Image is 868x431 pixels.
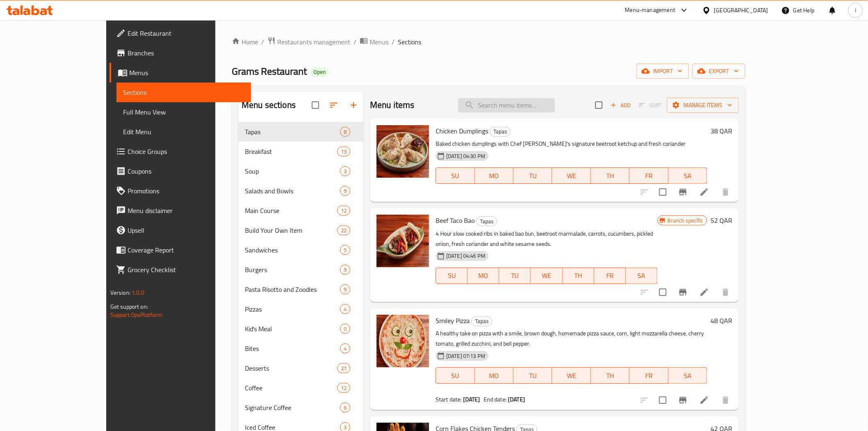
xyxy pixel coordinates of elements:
[340,245,350,255] div: items
[310,69,329,76] span: Open
[566,270,591,282] span: TH
[439,270,464,282] span: SU
[699,287,709,297] a: Edit menu item
[123,127,244,137] span: Edit Menu
[267,37,350,47] a: Restaurants management
[337,225,350,235] div: items
[128,28,244,38] span: Edit Restaurant
[245,225,337,235] span: Build Your Own Item
[398,37,421,47] span: Sections
[110,260,251,280] a: Grocery Checklist
[245,265,340,275] div: Burgers
[123,107,244,117] span: Full Menu View
[128,147,244,156] span: Choice Groups
[238,161,363,181] div: Soup3
[245,403,340,413] span: Signature Coffee
[238,339,363,358] div: Bites4
[340,266,350,274] span: 9
[245,324,340,334] span: Kid's Meal
[245,304,340,314] span: Pizzas
[477,217,497,226] span: Tapas
[370,99,415,111] h2: Menu items
[468,268,499,284] button: MO
[340,166,350,176] div: items
[116,83,251,102] a: Sections
[552,367,591,384] button: WE
[238,378,363,398] div: Coffee12
[610,101,632,110] span: Add
[116,122,251,142] a: Edit Menu
[665,217,707,225] span: Branch specific
[436,229,658,249] p: 4 Hour slow cooked ribs in baked bao bun, beetroot marmalade, carrots, cucumbers, pickled onion, ...
[669,167,707,184] button: SA
[463,394,480,405] b: [DATE]
[377,215,429,267] img: Beef Taco Bao
[337,147,350,156] div: items
[555,370,587,382] span: WE
[672,170,704,182] span: SA
[436,139,707,149] p: Baked chicken dumplings with Chef [PERSON_NAME]'s signature beetroot ketchup and fresh coriander
[340,344,350,353] div: items
[245,363,337,373] span: Desserts
[245,284,340,294] span: Pasta Risotto and Zoodles
[128,186,244,196] span: Promotions
[340,128,350,136] span: 8
[436,314,470,327] span: Smiley Pizza
[245,127,340,137] div: Tapas
[340,403,350,413] div: items
[514,167,552,184] button: TU
[340,167,350,175] span: 3
[110,181,251,201] a: Promotions
[710,315,732,326] h6: 48 QAR
[340,305,350,313] span: 4
[669,367,707,384] button: SA
[337,363,350,373] div: items
[439,170,471,182] span: SU
[238,319,363,339] div: Kid's Meal0
[490,127,510,136] span: Tapas
[503,270,528,282] span: TU
[598,270,623,282] span: FR
[340,265,350,275] div: items
[654,392,672,409] span: Select to update
[245,186,340,196] span: Salads and Bowls
[344,95,363,115] button: Add section
[716,282,736,302] button: delete
[245,344,340,353] span: Bites
[340,127,350,137] div: items
[128,206,244,215] span: Menu disclaimer
[563,268,594,284] button: TH
[307,96,324,114] span: Select all sections
[654,183,672,201] span: Select to update
[128,225,244,235] span: Upsell
[238,220,363,240] div: Build Your Own Item22
[531,268,562,284] button: WE
[110,63,251,83] a: Menus
[340,404,350,412] span: 6
[458,98,555,112] input: search
[116,102,251,122] a: Full Menu View
[377,125,429,178] img: Chicken Dumplings
[340,325,350,333] span: 0
[245,245,340,255] div: Sandwiches
[443,152,489,160] span: [DATE] 04:30 PM
[594,170,626,182] span: TH
[591,167,630,184] button: TH
[443,252,489,260] span: [DATE] 04:46 PM
[436,367,475,384] button: SU
[436,268,468,284] button: SU
[710,125,732,137] h6: 38 QAR
[630,167,668,184] button: FR
[340,284,350,294] div: items
[629,270,654,282] span: SA
[238,398,363,417] div: Signature Coffee6
[360,37,388,47] a: Menus
[591,367,630,384] button: TH
[110,161,251,181] a: Coupons
[110,142,251,161] a: Choice Groups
